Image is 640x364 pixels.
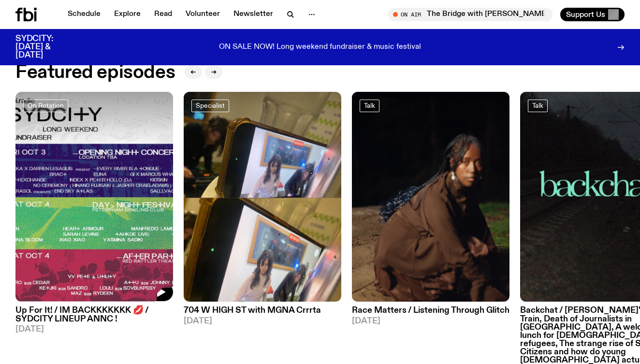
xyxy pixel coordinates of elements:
[528,100,548,112] a: Talk
[191,100,229,112] a: Specialist
[196,102,225,109] span: Specialist
[352,302,509,325] a: Race Matters / Listening Through Glitch[DATE]
[560,8,625,21] button: Support Us
[360,100,379,112] a: Talk
[219,43,421,52] p: ON SALE NOW! Long weekend fundraiser & music festival
[15,64,175,81] h2: Featured episodes
[108,8,146,21] a: Explore
[148,8,178,21] a: Read
[180,8,226,21] a: Volunteer
[15,325,173,334] span: [DATE]
[184,317,341,325] span: [DATE]
[184,306,341,315] h3: 704 W HIGH ST with MGNA Crrrta
[228,8,279,21] a: Newsletter
[352,317,509,325] span: [DATE]
[532,102,543,109] span: Talk
[28,102,64,109] span: On Rotation
[15,35,77,59] h3: SYDCITY: [DATE] & [DATE]
[62,8,106,21] a: Schedule
[352,306,509,315] h3: Race Matters / Listening Through Glitch
[566,10,605,19] span: Support Us
[388,8,553,21] button: On AirThe Bridge with [PERSON_NAME] ପ꒰ ˶• ༝ •˶꒱ଓ Interview w/[PERSON_NAME]
[352,92,509,302] img: Fetle crouches in a park at night. They are wearing a long brown garment and looking solemnly int...
[184,302,341,325] a: 704 W HIGH ST with MGNA Crrrta[DATE]
[184,92,341,302] img: Artist MGNA Crrrta
[364,102,375,109] span: Talk
[23,100,68,112] a: On Rotation
[15,302,173,333] a: Up For It! / IM BACKKKKKKK 💋 / SYDCITY LINEUP ANNC ![DATE]
[15,306,173,323] h3: Up For It! / IM BACKKKKKKK 💋 / SYDCITY LINEUP ANNC !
